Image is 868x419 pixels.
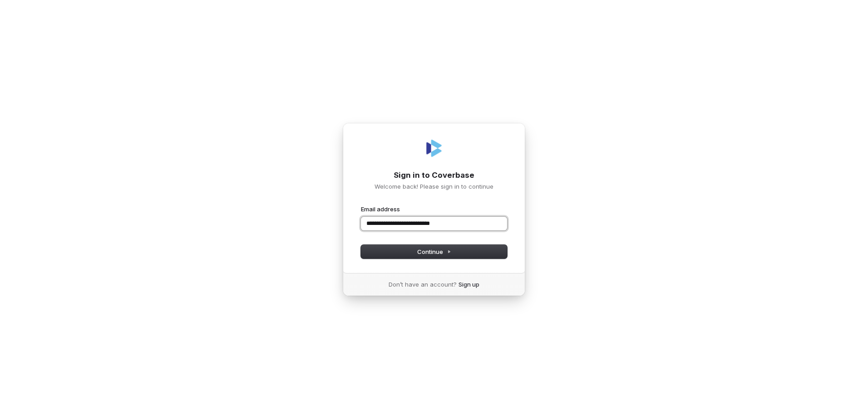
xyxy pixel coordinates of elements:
[361,182,507,190] p: Welcome back! Please sign in to continue
[459,280,479,288] a: Sign up
[389,280,457,288] span: Don’t have an account?
[417,248,451,256] span: Continue
[423,137,445,159] img: Coverbase
[361,170,507,181] h1: Sign in to Coverbase
[361,245,507,258] button: Continue
[361,205,400,213] label: Email address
